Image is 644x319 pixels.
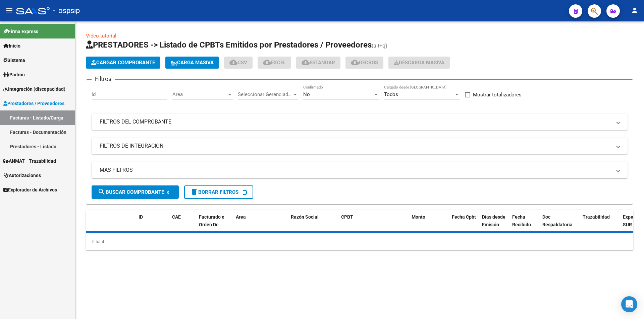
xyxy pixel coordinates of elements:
button: EXCEL [258,57,291,69]
span: Seleccionar Gerenciador [238,91,292,97]
mat-icon: search [98,188,106,196]
datatable-header-cell: CPBT [338,210,409,239]
span: Todos [384,91,398,97]
span: Facturado x Orden De [199,214,224,227]
mat-icon: cloud_download [302,58,310,66]
span: Buscar Comprobante [98,189,164,195]
datatable-header-cell: Razón Social [288,210,338,239]
mat-icon: menu [5,6,13,14]
span: Inicio [3,42,20,50]
mat-expansion-panel-header: FILTROS DE INTEGRACION [92,138,628,154]
button: Gecros [345,57,383,69]
span: ID [139,214,143,220]
span: PRESTADORES -> Listado de CPBTs Emitidos por Prestadores / Proveedores [86,40,372,50]
datatable-header-cell: Doc Respaldatoria [540,210,580,239]
mat-icon: cloud_download [263,58,271,66]
span: Explorador de Archivos [3,186,57,193]
span: Fecha Cpbt [452,214,476,220]
span: Monto [412,214,425,220]
mat-expansion-panel-header: MAS FILTROS [92,162,628,178]
span: Estandar [302,60,335,66]
span: Doc Respaldatoria [542,214,573,227]
span: - ospsip [53,3,80,18]
span: Días desde Emisión [482,214,505,227]
div: Open Intercom Messenger [621,296,637,312]
a: Video tutorial [86,33,116,39]
datatable-header-cell: Fecha Cpbt [449,210,479,239]
span: Area [172,91,227,97]
datatable-header-cell: Area [233,210,278,239]
mat-panel-title: FILTROS DEL COMPROBANTE [100,118,611,126]
span: Mostrar totalizadores [473,91,522,99]
datatable-header-cell: Facturado x Orden De [196,210,233,239]
span: No [303,91,310,97]
mat-panel-title: MAS FILTROS [100,166,611,174]
button: Carga Masiva [165,57,219,69]
button: Estandar [296,57,340,69]
mat-icon: person [631,6,639,14]
span: ANMAT - Trazabilidad [3,157,56,165]
button: Descarga Masiva [388,57,450,69]
button: Cargar Comprobante [86,57,160,69]
mat-icon: cloud_download [351,58,359,66]
datatable-header-cell: Monto [409,210,449,239]
span: Prestadores / Proveedores [3,100,64,107]
span: CPBT [341,214,353,220]
div: 0 total [86,233,633,250]
app-download-masive: Descarga masiva de comprobantes (adjuntos) [388,57,450,69]
span: Area [236,214,246,220]
mat-expansion-panel-header: FILTROS DEL COMPROBANTE [92,114,628,130]
span: Padrón [3,71,25,78]
span: Trazabilidad [583,214,610,220]
span: (alt+q) [372,43,387,49]
button: CSV [224,57,253,69]
datatable-header-cell: Fecha Recibido [509,210,540,239]
span: EXCEL [263,60,286,66]
span: Integración (discapacidad) [3,85,65,93]
span: Gecros [351,60,378,66]
button: Buscar Comprobante [92,185,179,199]
button: Borrar Filtros [184,185,253,199]
datatable-header-cell: Trazabilidad [580,210,620,239]
span: Cargar Comprobante [91,60,155,66]
mat-icon: cloud_download [229,58,237,66]
span: CSV [229,60,247,66]
span: Fecha Recibido [512,214,531,227]
h3: Filtros [92,74,115,84]
datatable-header-cell: Días desde Emisión [479,210,509,239]
span: Borrar Filtros [190,189,238,195]
span: Sistema [3,57,25,64]
mat-icon: delete [190,188,198,196]
span: Autorizaciones [3,172,41,179]
span: Razón Social [291,214,319,220]
datatable-header-cell: CAE [169,210,196,239]
span: Descarga Masiva [394,60,444,66]
datatable-header-cell: ID [136,210,169,239]
mat-panel-title: FILTROS DE INTEGRACION [100,142,611,150]
span: Firma Express [3,28,38,35]
span: CAE [172,214,181,220]
span: Carga Masiva [171,60,214,66]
